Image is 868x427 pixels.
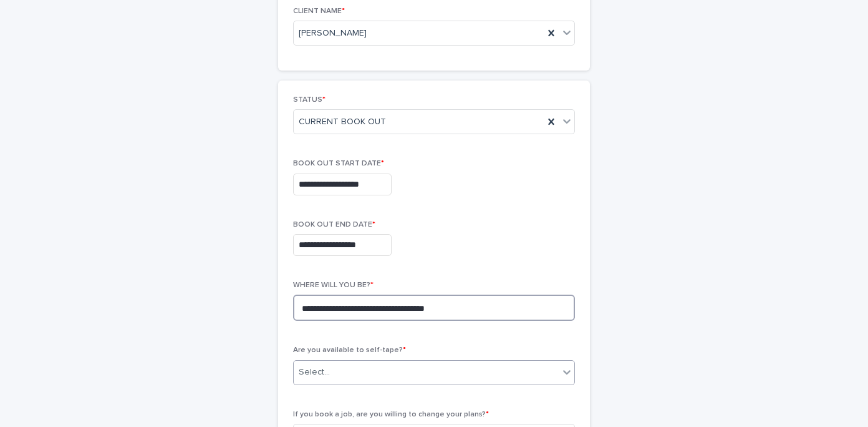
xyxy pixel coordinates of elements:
span: CLIENT NAME [293,7,345,15]
span: STATUS [293,96,325,104]
span: CURRENT BOOK OUT [299,115,386,129]
span: WHERE WILL YOU BE? [293,282,374,289]
span: If you book a job, are you willing to change your plans? [293,411,489,418]
div: Select... [299,366,330,379]
span: [PERSON_NAME] [299,27,367,40]
span: Are you available to self-tape? [293,346,406,354]
span: BOOK OUT START DATE [293,160,384,167]
span: BOOK OUT END DATE [293,221,375,228]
